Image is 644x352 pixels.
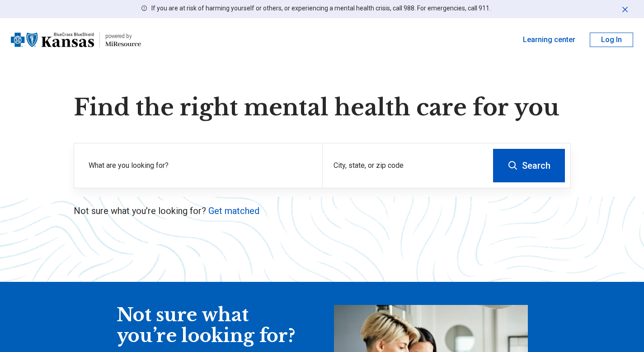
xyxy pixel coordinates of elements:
a: Get matched [208,205,259,216]
button: Search [493,149,565,182]
h1: Find the right mental health care for you [74,94,571,121]
div: Not sure what you’re looking for? [117,305,297,346]
label: What are you looking for? [89,160,311,171]
a: Blue Cross Blue Shield Kansaspowered by [11,29,141,51]
button: Log In [590,33,633,47]
p: If you are at risk of harming yourself or others, or experiencing a mental health crisis, call 98... [151,4,491,13]
button: Dismiss [620,4,630,14]
div: powered by [105,32,141,40]
p: Not sure what you’re looking for? [74,205,571,217]
a: Learning center [523,34,575,45]
img: Blue Cross Blue Shield Kansas [11,29,94,51]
